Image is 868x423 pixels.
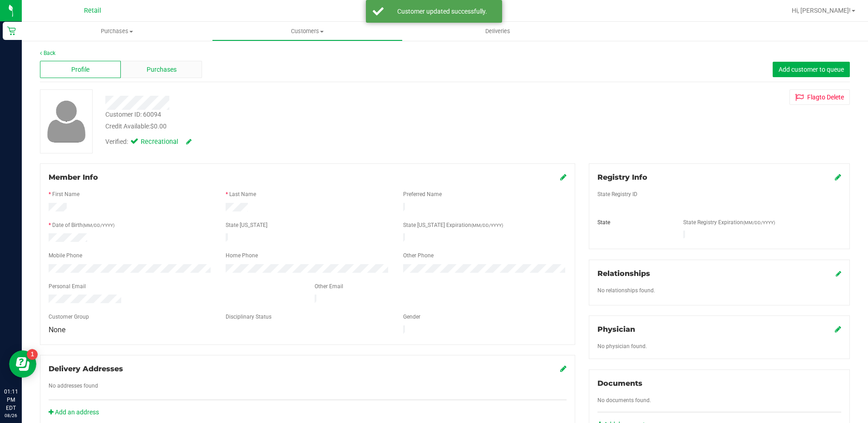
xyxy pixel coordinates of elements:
[49,313,89,321] label: Customer Group
[22,27,212,35] span: Purchases
[105,110,161,119] div: Customer ID: 60094
[597,286,655,295] label: No relationships found.
[226,251,258,260] label: Home Phone
[22,22,212,41] a: Purchases
[471,223,503,228] span: (MM/DD/YYYY)
[597,343,647,349] span: No physician found.
[71,65,89,74] span: Profile
[403,190,442,198] label: Preferred Name
[591,218,676,226] div: State
[779,66,844,73] span: Add customer to queue
[27,349,38,360] iframe: Resource center unread badge
[49,173,98,182] span: Member Info
[49,382,98,390] label: No addresses found
[403,22,593,41] a: Deliveries
[597,397,651,403] span: No documents found.
[389,7,495,16] div: Customer updated successfully.
[403,251,434,260] label: Other Phone
[212,27,402,35] span: Customers
[597,379,642,388] span: Documents
[83,223,114,228] span: (MM/DD/YYYY)
[49,364,123,373] span: Delivery Addresses
[43,98,90,145] img: user-icon.png
[49,251,82,260] label: Mobile Phone
[773,62,850,77] button: Add customer to queue
[597,173,647,182] span: Registry Info
[52,190,79,198] label: First Name
[150,123,167,130] span: $0.00
[49,325,65,334] span: None
[141,137,177,147] span: Recreational
[105,137,192,147] div: Verified:
[597,325,635,334] span: Physician
[403,221,503,229] label: State [US_STATE] Expiration
[40,50,55,56] a: Back
[52,221,114,229] label: Date of Birth
[597,269,650,278] span: Relationships
[49,408,99,416] a: Add an address
[403,313,420,321] label: Gender
[792,7,851,14] span: Hi, [PERSON_NAME]!
[9,350,36,378] iframe: Resource center
[147,65,177,74] span: Purchases
[683,218,775,226] label: State Registry Expiration
[105,122,503,131] div: Credit Available:
[84,7,101,15] span: Retail
[229,190,256,198] label: Last Name
[789,89,850,105] button: Flagto Delete
[4,412,18,419] p: 08/26
[743,220,775,225] span: (MM/DD/YYYY)
[473,27,523,35] span: Deliveries
[7,26,16,35] inline-svg: Retail
[315,282,343,290] label: Other Email
[4,388,18,412] p: 01:11 PM EDT
[226,313,271,321] label: Disciplinary Status
[226,221,267,229] label: State [US_STATE]
[49,282,86,290] label: Personal Email
[212,22,402,41] a: Customers
[597,190,637,198] label: State Registry ID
